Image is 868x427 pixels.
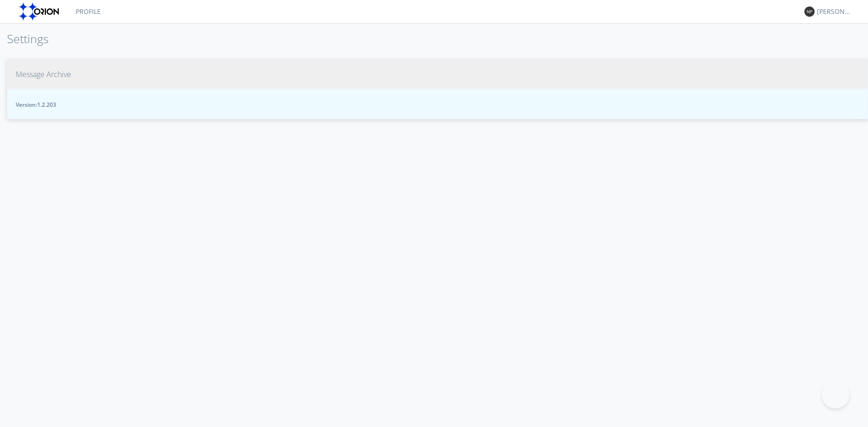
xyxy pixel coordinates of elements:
span: Message Archive [16,69,71,80]
span: Version: 1.2.203 [16,101,859,109]
iframe: Toggle Customer Support [822,381,849,408]
button: Message Archive [7,59,868,90]
button: Version:1.2.203 [7,89,868,119]
img: orion-labs-logo.svg [19,2,62,21]
div: [PERSON_NAME] * [817,7,852,16]
img: 373638.png [804,6,815,17]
